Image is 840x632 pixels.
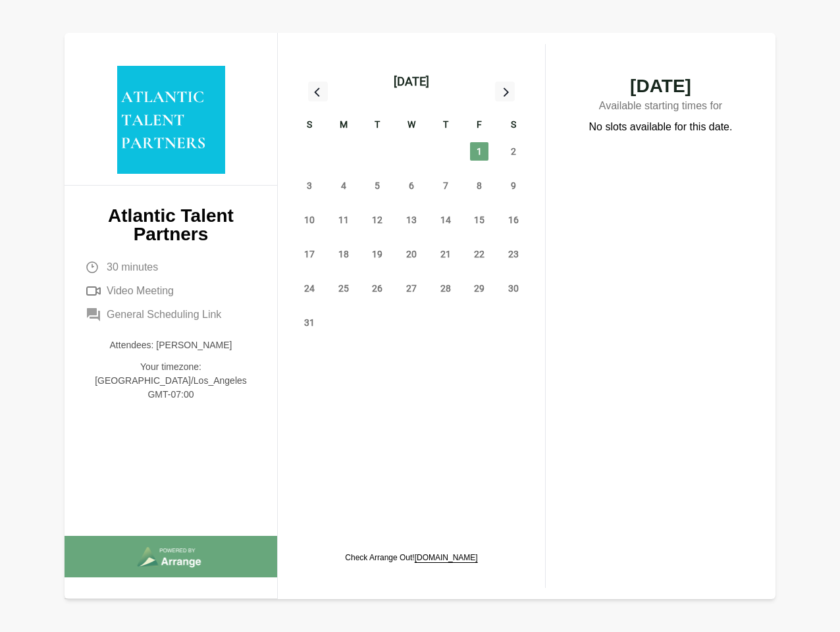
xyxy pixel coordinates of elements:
[394,72,429,91] div: [DATE]
[300,176,319,195] span: Sunday, August 3, 2025
[334,279,353,298] span: Monday, August 25, 2025
[368,245,386,263] span: Tuesday, August 19, 2025
[345,552,477,563] p: Check Arrange Out!
[368,279,386,298] span: Tuesday, August 26, 2025
[436,279,455,298] span: Thursday, August 28, 2025
[292,117,327,134] div: S
[334,245,353,263] span: Monday, August 18, 2025
[470,245,488,263] span: Friday, August 22, 2025
[300,211,319,229] span: Sunday, August 10, 2025
[436,245,455,263] span: Thursday, August 21, 2025
[368,176,386,195] span: Tuesday, August 5, 2025
[504,176,523,195] span: Saturday, August 9, 2025
[300,279,319,298] span: Sunday, August 24, 2025
[402,279,421,298] span: Wednesday, August 27, 2025
[402,245,421,263] span: Wednesday, August 20, 2025
[496,117,531,134] div: S
[436,176,455,195] span: Thursday, August 7, 2025
[334,176,353,195] span: Monday, August 4, 2025
[86,207,256,244] p: Atlantic Talent Partners
[572,77,749,95] span: [DATE]
[572,95,749,119] p: Available starting times for
[107,283,174,299] span: Video Meeting
[107,259,158,275] span: 30 minutes
[107,307,221,323] span: General Scheduling Link
[86,338,256,352] p: Attendees: [PERSON_NAME]
[402,176,421,195] span: Wednesday, August 6, 2025
[300,313,319,332] span: Sunday, August 31, 2025
[463,117,497,134] div: F
[504,142,523,161] span: Saturday, August 2, 2025
[470,176,488,195] span: Friday, August 8, 2025
[504,245,523,263] span: Saturday, August 23, 2025
[334,211,353,229] span: Monday, August 11, 2025
[394,117,429,134] div: W
[360,117,394,134] div: T
[470,211,488,229] span: Friday, August 15, 2025
[470,279,488,298] span: Friday, August 29, 2025
[504,279,523,298] span: Saturday, August 30, 2025
[429,117,463,134] div: T
[402,211,421,229] span: Wednesday, August 13, 2025
[86,360,256,402] p: Your timezone: [GEOGRAPHIC_DATA]/Los_Angeles GMT-07:00
[415,553,478,562] a: [DOMAIN_NAME]
[368,211,386,229] span: Tuesday, August 12, 2025
[589,119,733,135] p: No slots available for this date.
[504,211,523,229] span: Saturday, August 16, 2025
[470,142,488,161] span: Friday, August 1, 2025
[300,245,319,263] span: Sunday, August 17, 2025
[436,211,455,229] span: Thursday, August 14, 2025
[327,117,361,134] div: M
